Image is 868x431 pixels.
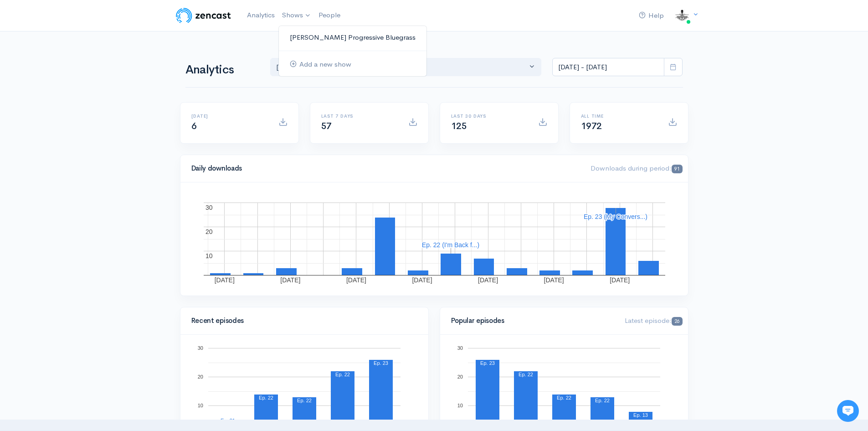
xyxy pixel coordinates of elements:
[552,58,664,77] input: analytics date range selector
[321,120,332,132] span: 57
[12,156,170,167] p: Find an answer quickly
[451,114,527,119] h6: Last 30 days
[243,5,278,25] a: Analytics
[451,317,614,325] h4: Popular episodes
[581,114,657,119] h6: All time
[175,6,232,25] img: ZenCast Logo
[276,62,528,73] div: [PERSON_NAME] Progressive Blue...
[315,5,344,25] a: People
[278,5,315,26] a: Shows
[374,360,388,366] text: Ep. 23
[321,114,397,119] h6: Last 7 days
[197,345,203,351] text: 30
[279,30,426,46] a: [PERSON_NAME] Progressive Bluegrass
[221,418,235,423] text: Ep. 21
[457,374,462,379] text: 20
[335,372,350,377] text: Ep. 22
[259,395,273,400] text: Ep. 22
[583,213,647,220] text: Ep. 23 (My Convers...)
[625,316,682,325] span: Latest episode:
[14,121,168,139] button: New conversation
[14,61,169,104] h2: Just let us know if you need anything and we'll be happy to help! 🙂
[544,276,564,284] text: [DATE]
[14,44,169,59] h1: Hi 👋
[185,63,259,77] h1: Analytics
[270,58,542,77] button: T Shaw's Progressive Blue...
[595,398,610,403] text: Ep. 22
[191,165,580,172] h4: Daily downloads
[837,400,859,422] iframe: gist-messenger-bubble-iframe
[297,398,312,403] text: Ep. 22
[191,317,412,325] h4: Recent episodes
[214,276,234,284] text: [DATE]
[519,372,533,377] text: Ep. 22
[191,114,267,119] h6: [DATE]
[581,120,602,132] span: 1972
[205,228,213,235] text: 20
[672,165,682,173] span: 91
[205,204,213,211] text: 30
[412,276,432,284] text: [DATE]
[280,276,300,284] text: [DATE]
[197,403,203,408] text: 10
[421,241,479,249] text: Ep. 22 (I'm Back f...)
[557,395,571,400] text: Ep. 22
[478,276,498,284] text: [DATE]
[451,120,467,132] span: 125
[279,57,426,73] a: Add a new show
[346,276,366,284] text: [DATE]
[457,345,462,351] text: 30
[191,193,677,285] svg: A chart.
[278,26,427,77] ul: Shows
[672,317,682,326] span: 26
[673,6,691,25] img: ...
[635,6,668,26] a: Help
[59,126,109,134] span: New conversation
[205,252,213,260] text: 10
[610,276,630,284] text: [DATE]
[591,164,682,172] span: Downloads during period:
[457,403,462,408] text: 10
[197,374,203,379] text: 20
[191,120,197,132] span: 6
[26,171,163,190] input: Search articles
[480,360,495,366] text: Ep. 23
[633,412,648,418] text: Ep. 13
